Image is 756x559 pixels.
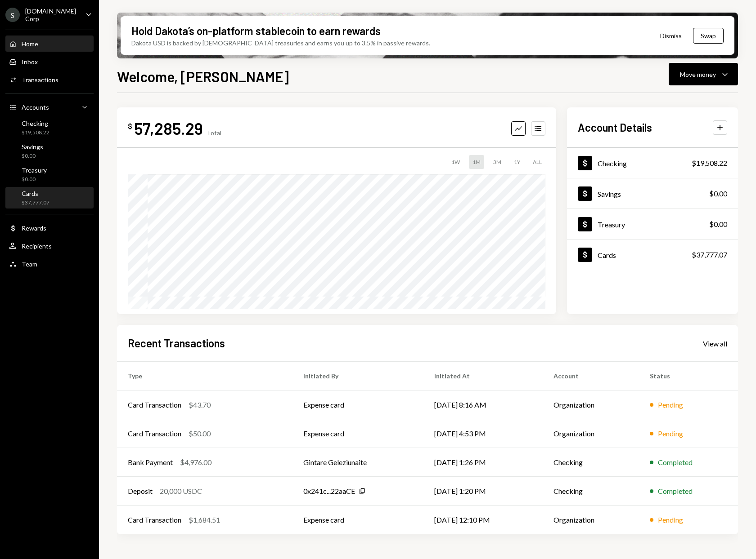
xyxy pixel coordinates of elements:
div: Card Transaction [128,428,181,439]
button: Swap [693,28,724,44]
th: Initiated At [423,362,543,390]
div: Savings [22,143,43,151]
div: 57,285.29 [134,118,203,138]
a: Cards$37,777.07 [5,187,94,209]
div: $50.00 [189,428,211,439]
div: 20,000 USDC [160,486,202,497]
div: Treasury [598,220,625,229]
div: ALL [529,155,545,169]
td: [DATE] 1:20 PM [423,477,543,506]
div: Completed [658,486,693,497]
div: $1,684.51 [189,515,220,525]
td: Gintare Geleziunaite [292,448,423,477]
div: Treasury [22,166,47,174]
div: 1M [469,155,484,169]
div: Hold Dakota’s on-platform stablecoin to earn rewards [131,23,381,38]
div: 3M [490,155,505,169]
td: Checking [543,448,639,477]
div: Card Transaction [128,515,181,525]
div: Completed [658,457,693,468]
a: View all [703,338,727,348]
a: Home [5,35,94,52]
div: Card Transaction [128,399,181,410]
div: 1W [448,155,463,169]
td: Expense card [292,506,423,534]
div: Dakota USD is backed by [DEMOGRAPHIC_DATA] treasuries and earns you up to 3.5% in passive rewards. [131,38,430,48]
th: Initiated By [292,362,423,390]
div: Cards [598,251,616,259]
a: Savings$0.00 [567,178,738,209]
div: Bank Payment [128,457,173,468]
a: Checking$19,508.22 [567,148,738,178]
div: Savings [598,190,621,198]
div: $0.00 [709,219,727,230]
div: Pending [658,515,683,525]
div: $0.00 [22,152,43,160]
div: View all [703,339,727,348]
th: Status [639,362,738,390]
div: Pending [658,428,683,439]
a: Team [5,256,94,272]
a: Cards$37,777.07 [567,240,738,270]
div: S [5,8,20,22]
div: Move money [680,70,716,79]
td: Organization [543,506,639,534]
td: [DATE] 12:10 PM [423,506,543,534]
div: Checking [598,159,627,168]
div: Deposit [128,486,153,497]
div: Recipients [22,242,52,250]
div: 1Y [510,155,524,169]
a: Recipients [5,238,94,254]
a: Inbox [5,53,94,70]
div: Inbox [22,58,38,66]
div: $43.70 [189,399,211,410]
td: Expense card [292,390,423,419]
div: $0.00 [22,176,47,183]
td: Expense card [292,419,423,448]
td: Organization [543,390,639,419]
a: Treasury$0.00 [567,209,738,239]
div: Team [22,260,37,268]
div: $19,508.22 [692,158,727,169]
a: Accounts [5,99,94,115]
div: [DOMAIN_NAME] Corp [25,7,78,22]
div: Total [207,129,221,137]
h1: Welcome, [PERSON_NAME] [117,67,289,85]
button: Dismiss [649,25,693,46]
div: $37,777.07 [692,249,727,260]
div: 0x241c...22aaCE [303,486,355,497]
button: Move money [669,63,738,85]
td: Organization [543,419,639,448]
div: $4,976.00 [180,457,211,468]
div: $0.00 [709,188,727,199]
a: Checking$19,508.22 [5,117,94,138]
div: $19,508.22 [22,129,49,137]
th: Type [117,362,292,390]
div: $37,777.07 [22,199,49,207]
div: Accounts [22,103,49,111]
td: Checking [543,477,639,506]
td: [DATE] 8:16 AM [423,390,543,419]
div: Home [22,40,38,48]
th: Account [543,362,639,390]
div: Cards [22,190,49,197]
a: Transactions [5,71,94,88]
a: Rewards [5,220,94,236]
a: Savings$0.00 [5,140,94,162]
a: Treasury$0.00 [5,164,94,185]
h2: Recent Transactions [128,336,225,350]
div: $ [128,122,132,131]
h2: Account Details [578,120,652,135]
td: [DATE] 1:26 PM [423,448,543,477]
div: Pending [658,399,683,410]
td: [DATE] 4:53 PM [423,419,543,448]
div: Rewards [22,224,46,232]
div: Checking [22,120,49,127]
div: Transactions [22,76,58,84]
